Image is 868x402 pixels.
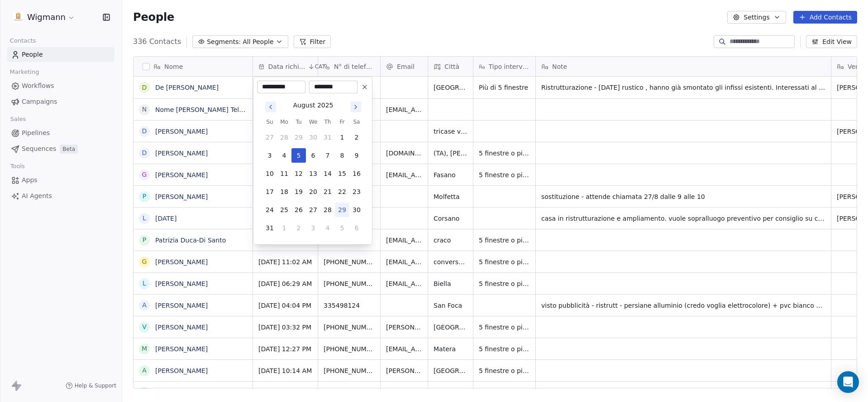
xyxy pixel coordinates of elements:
button: 23 [349,184,364,199]
th: Tuesday [291,117,306,126]
button: Go to previous month [264,101,277,113]
button: 15 [335,166,349,181]
button: 19 [291,184,306,199]
button: 11 [277,166,291,181]
button: 25 [277,203,291,217]
button: 28 [320,203,335,217]
button: 1 [335,130,349,145]
div: August 2025 [293,101,333,110]
button: 5 [291,148,306,163]
th: Friday [335,117,349,126]
button: 30 [349,203,364,217]
button: 8 [335,148,349,163]
th: Thursday [320,117,335,126]
th: Wednesday [306,117,320,126]
th: Saturday [349,117,364,126]
button: Go to next month [349,101,362,113]
button: 5 [335,221,349,235]
button: 18 [277,184,291,199]
button: 20 [306,184,320,199]
button: 17 [262,184,277,199]
button: 14 [320,166,335,181]
button: 27 [306,203,320,217]
button: 27 [262,130,277,145]
button: 22 [335,184,349,199]
th: Sunday [262,117,277,126]
button: 4 [320,221,335,235]
button: 31 [262,221,277,235]
button: 3 [262,148,277,163]
th: Monday [277,117,291,126]
button: 10 [262,166,277,181]
button: 21 [320,184,335,199]
button: 29 [335,203,349,217]
button: 13 [306,166,320,181]
button: 26 [291,203,306,217]
button: 28 [277,130,291,145]
button: 2 [349,130,364,145]
button: 3 [306,221,320,235]
button: 6 [349,221,364,235]
button: 29 [291,130,306,145]
button: 2 [291,221,306,235]
button: 7 [320,148,335,163]
button: 4 [277,148,291,163]
button: 12 [291,166,306,181]
button: 30 [306,130,320,145]
button: 16 [349,166,364,181]
button: 1 [277,221,291,235]
button: 24 [262,203,277,217]
button: 6 [306,148,320,163]
button: 31 [320,130,335,145]
button: 9 [349,148,364,163]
